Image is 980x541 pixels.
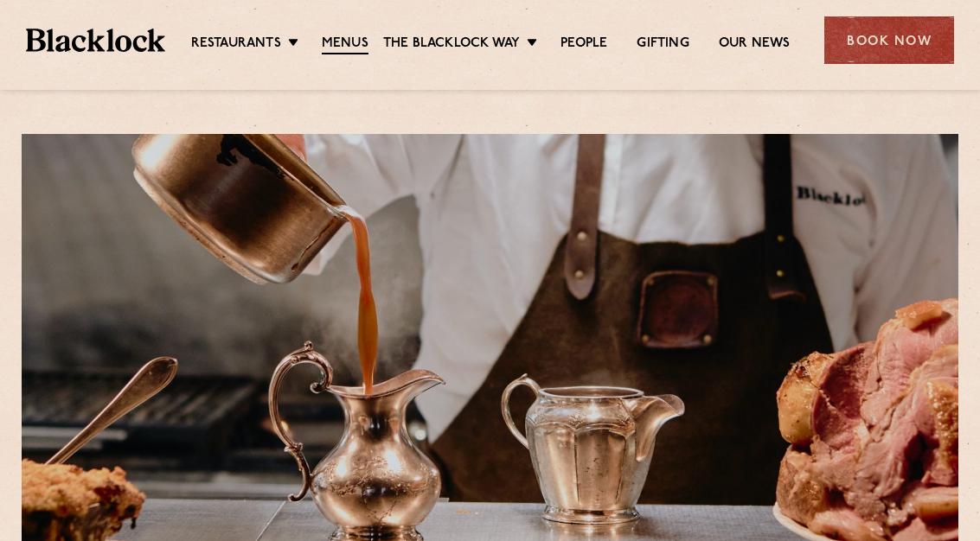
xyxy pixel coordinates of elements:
[824,16,954,64] div: Book Now
[26,29,165,52] img: BL_Textured_Logo-footer-cropped.svg
[560,35,607,53] a: People
[637,35,689,53] a: Gifting
[383,35,520,53] a: The Blacklock Way
[191,35,281,53] a: Restaurants
[322,35,368,54] a: Menus
[719,35,791,53] a: Our News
